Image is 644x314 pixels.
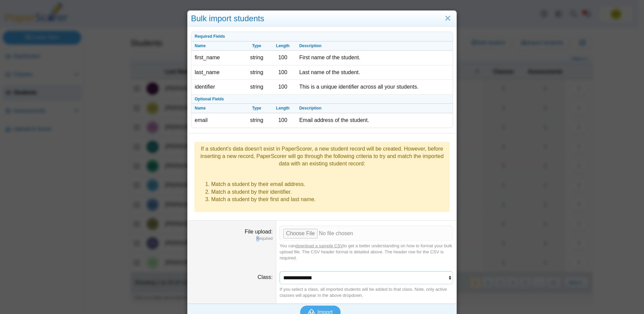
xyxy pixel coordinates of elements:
[296,80,453,94] td: This is a unique identifier across all your students.
[270,104,296,113] th: Length
[280,286,453,299] div: If you select a class, all imported students will be added to that class. Note, only active class...
[191,95,453,104] th: Optional Fields
[191,41,244,51] th: Name
[191,113,244,127] td: email
[188,11,456,27] div: Bulk import students
[244,80,270,94] td: string
[270,80,296,94] td: 100
[198,145,446,168] div: If a student's data doesn't exist in PaperScorer, a new student record will be created. However, ...
[295,243,343,248] a: download a sample CSV
[244,41,270,51] th: Type
[443,13,453,24] a: Close
[270,113,296,127] td: 100
[258,274,272,280] label: Class
[296,65,453,80] td: Last name of the student.
[211,181,446,188] li: Match a student by their email address.
[191,104,244,113] th: Name
[296,104,453,113] th: Description
[296,113,453,127] td: Email address of the student.
[211,188,446,196] li: Match a student by their identifier.
[191,236,272,242] dfn: Required
[191,80,244,94] td: identifier
[296,51,453,65] td: First name of the student.
[280,243,453,261] div: You can to get a better understanding on how to format your bulk upload file. The CSV header form...
[191,32,453,41] th: Required Fields
[244,51,270,65] td: string
[211,196,446,203] li: Match a student by their first and last name.
[245,229,273,234] label: File upload
[244,113,270,127] td: string
[270,51,296,65] td: 100
[191,65,244,80] td: last_name
[270,65,296,80] td: 100
[270,41,296,51] th: Length
[296,41,453,51] th: Description
[244,104,270,113] th: Type
[191,51,244,65] td: first_name
[244,65,270,80] td: string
